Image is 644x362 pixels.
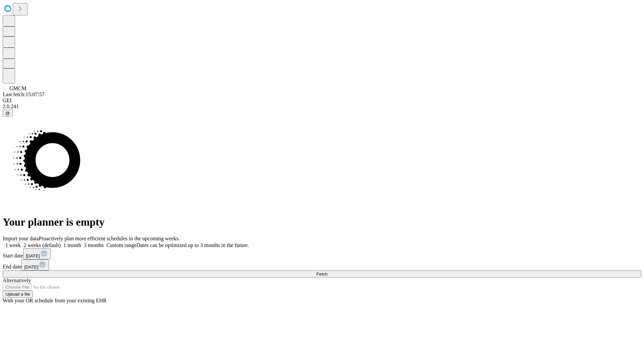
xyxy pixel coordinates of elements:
[39,236,180,241] span: Proactively plan more efficient schedules in the upcoming weeks.
[24,264,38,269] span: [DATE]
[3,291,33,298] button: Upload a file
[3,92,45,97] span: Last fetch: 15:07:57
[106,242,136,248] span: Custom range
[5,242,21,248] span: 1 week
[63,242,81,248] span: 1 month
[3,236,39,241] span: Import your data
[21,259,49,270] button: [DATE]
[3,216,641,228] h1: Your planner is empty
[3,104,641,110] div: 2.0.241
[3,259,641,270] div: End date
[3,110,13,117] button: @
[84,242,104,248] span: 3 months
[5,111,10,116] span: @
[9,85,26,91] span: GMCM
[3,248,641,259] div: Start date
[3,278,31,283] span: Alternatively
[3,298,107,303] span: With your OR schedule from your existing EHR
[26,253,40,258] span: [DATE]
[316,271,327,277] span: Fetch
[3,98,641,104] div: GEI
[137,242,249,248] span: Dates can be optimized up to 3 months in the future.
[23,248,51,259] button: [DATE]
[23,242,61,248] span: 2 weeks (default)
[3,270,641,278] button: Fetch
